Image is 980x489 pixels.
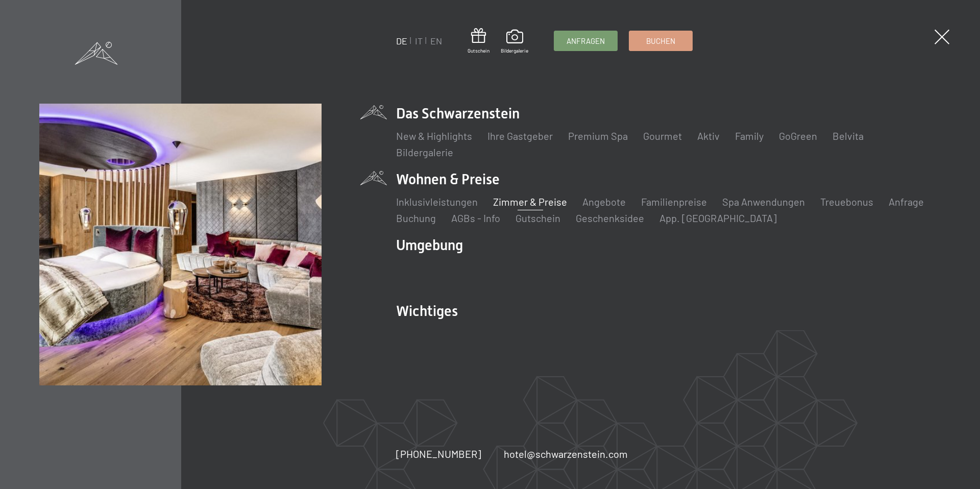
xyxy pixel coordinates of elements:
a: Anfrage [889,195,924,208]
a: Belvita [832,130,864,142]
span: [PHONE_NUMBER] [396,448,481,460]
a: IT [415,35,423,46]
a: AGBs - Info [451,212,500,224]
a: Anfragen [554,31,617,51]
a: hotel@schwarzenstein.com [504,447,628,461]
a: New & Highlights [396,130,472,142]
a: Premium Spa [568,130,628,142]
span: Bildergalerie [501,47,528,54]
a: GoGreen [779,130,817,142]
a: Familienpreise [641,195,707,208]
a: Family [735,130,764,142]
a: Aktiv [697,130,720,142]
a: Bildergalerie [396,146,453,158]
a: Gourmet [643,130,682,142]
a: App. [GEOGRAPHIC_DATA] [659,212,777,224]
a: Spa Anwendungen [722,195,805,208]
a: Buchen [629,31,692,51]
a: Gutschein [516,212,560,224]
a: EN [430,35,442,46]
a: [PHONE_NUMBER] [396,447,481,461]
span: Anfragen [567,36,605,46]
a: Angebote [582,195,626,208]
a: Zimmer & Preise [493,195,567,208]
a: DE [396,35,407,46]
a: Bildergalerie [501,30,528,54]
a: Buchung [396,212,436,224]
a: Ihre Gastgeber [487,130,553,142]
span: Buchen [646,36,675,46]
a: Treuebonus [820,195,873,208]
a: Gutschein [468,28,489,54]
span: Gutschein [468,47,489,54]
a: Geschenksidee [576,212,644,224]
a: Inklusivleistungen [396,195,478,208]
